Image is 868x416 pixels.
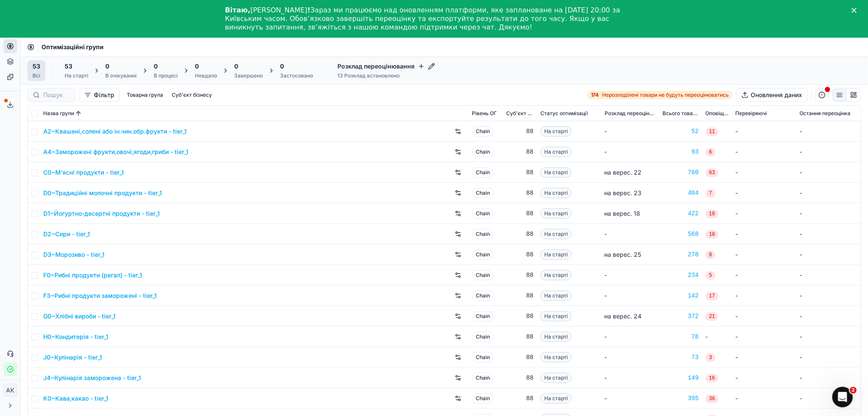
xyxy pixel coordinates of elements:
a: C0~М'ясні продукти - tier_1 [43,168,124,177]
a: D0~Традиційні молочні продукти - tier_1 [43,189,162,197]
div: 88 [506,312,534,321]
span: на верес. 23 [605,189,642,196]
a: 142 [663,291,699,300]
span: Chain [472,352,494,363]
td: - [732,285,796,306]
a: D3~Морозиво - tier_1 [43,250,104,259]
td: - [702,327,732,347]
td: - [601,142,659,162]
td: - [796,142,861,162]
span: Chain [472,373,494,383]
a: 700 [663,168,699,177]
strong: 174 [591,92,599,98]
td: - [732,203,796,224]
span: на верес. 25 [605,251,641,258]
div: Всі [33,72,40,79]
span: Chain [472,126,494,137]
span: Chain [472,291,494,301]
td: - [732,224,796,244]
td: - [732,142,796,162]
a: 149 [663,374,699,382]
span: Розклад переоцінювання [605,110,656,117]
div: 88 [506,148,534,156]
span: Оптимізаційні групи [42,43,104,51]
div: 88 [506,394,534,403]
td: - [732,162,796,183]
div: В очікуванні [105,72,137,79]
span: 53 [65,62,72,71]
div: 88 [506,189,534,197]
span: Chain [472,311,494,321]
span: Оповіщення [706,110,729,117]
div: 88 [506,230,534,238]
span: 5 [706,271,716,280]
span: На старті [540,332,572,342]
td: - [796,327,861,347]
td: - [796,306,861,327]
span: 0 [280,62,284,71]
a: 278 [663,250,699,259]
div: 88 [506,333,534,341]
td: - [796,203,861,224]
span: Статус оптимізації [540,110,588,117]
span: Рівень OГ [472,110,497,117]
span: 11 [706,128,719,136]
div: 88 [506,127,534,136]
span: 0 [154,62,158,71]
a: 73 [663,353,699,362]
span: 10 [706,230,719,239]
div: 234 [663,271,699,279]
td: - [732,306,796,327]
a: 174Нерозподілені товари не будуть переоцінюватись [588,91,733,99]
td: - [601,388,659,409]
div: 78 [663,333,699,341]
span: Chain [472,208,494,219]
span: Остання переоцінка [800,110,851,117]
a: G0~Хлібні вироби - tier_1 [43,312,116,321]
span: 6 [706,148,716,157]
button: Фільтр [79,88,120,102]
td: - [732,327,796,347]
span: 8 [706,251,716,259]
span: Chain [472,188,494,198]
span: Chain [472,167,494,178]
button: Sorted by Назва групи ascending [74,109,83,118]
div: 422 [663,209,699,218]
td: - [601,265,659,285]
span: Chain [472,332,494,342]
td: - [601,327,659,347]
span: На старті [540,250,572,260]
span: 3 [706,354,716,362]
a: H0~Кондитерія - tier_1 [43,333,108,341]
span: На старті [540,167,572,178]
a: 395 [663,394,699,403]
span: 36 [706,395,719,403]
td: - [601,121,659,142]
a: A4~Заморожені фрукти,овочі,ягоди,гриби - tier_1 [43,148,188,156]
span: Суб'єкт бізнесу [506,110,534,117]
td: - [601,224,659,244]
div: Закрити [852,8,860,13]
div: Застосовано [280,72,313,79]
a: 93 [663,148,699,156]
button: Товарна група [123,90,167,100]
div: 88 [506,353,534,362]
span: 21 [706,312,719,321]
span: Chain [472,147,494,157]
div: 13 Розклад встановлено [337,72,435,79]
div: 88 [506,374,534,382]
td: - [601,368,659,388]
span: На старті [540,188,572,198]
span: Всього товарів [663,110,699,117]
td: - [732,347,796,368]
span: На старті [540,393,572,404]
span: AK [4,384,17,397]
a: 404 [663,189,699,197]
span: На старті [540,270,572,280]
td: - [732,368,796,388]
td: - [732,388,796,409]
